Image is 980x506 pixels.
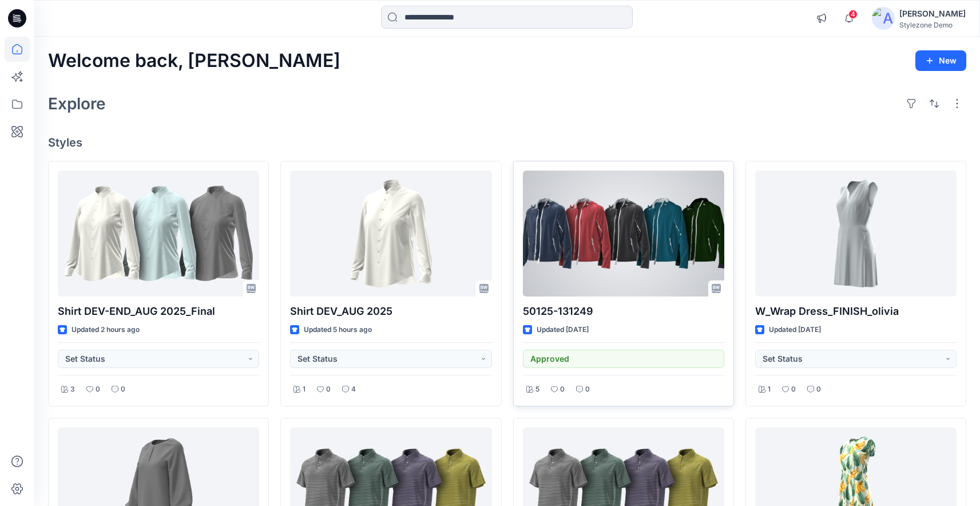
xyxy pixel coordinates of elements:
[72,324,140,336] p: Updated 2 hours ago
[816,384,821,396] p: 0
[791,384,796,396] p: 0
[290,303,491,319] p: Shirt DEV_AUG 2025
[121,384,125,396] p: 0
[326,384,331,396] p: 0
[58,303,259,319] p: Shirt DEV-END_AUG 2025_Final
[899,7,966,21] div: [PERSON_NAME]
[48,50,340,72] h2: Welcome back, [PERSON_NAME]
[523,303,724,319] p: 50125-131249
[899,21,966,29] div: Stylezone Demo
[48,94,106,113] h2: Explore
[290,171,491,297] a: Shirt DEV_AUG 2025
[303,384,305,396] p: 1
[848,10,858,19] span: 4
[537,324,589,336] p: Updated [DATE]
[96,384,100,396] p: 0
[58,171,259,297] a: Shirt DEV-END_AUG 2025_Final
[585,384,590,396] p: 0
[560,384,565,396] p: 0
[351,384,356,396] p: 4
[70,384,75,396] p: 3
[768,384,771,396] p: 1
[523,171,724,297] a: 50125-131249
[535,384,539,396] p: 5
[872,7,895,30] img: avatar
[915,50,966,71] button: New
[48,136,966,149] h4: Styles
[304,324,372,336] p: Updated 5 hours ago
[755,303,957,319] p: W_Wrap Dress_FINISH_olivia
[769,324,821,336] p: Updated [DATE]
[755,171,957,297] a: W_Wrap Dress_FINISH_olivia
